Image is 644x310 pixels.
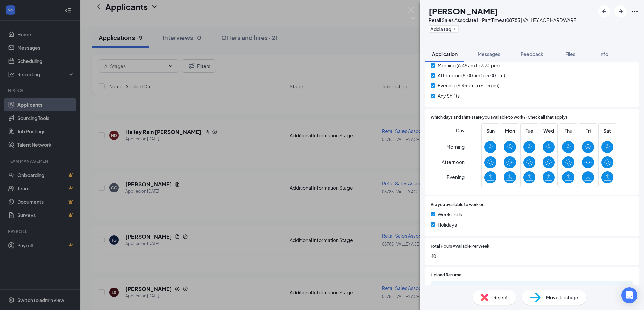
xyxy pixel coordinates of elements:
[504,127,516,134] span: Mon
[429,5,498,17] h1: [PERSON_NAME]
[431,272,461,278] span: Upload Resume
[432,51,458,57] span: Application
[447,171,465,183] span: Evening
[621,287,637,303] div: Open Intercom Messenger
[438,62,500,69] span: Morning (6:45 am to 3:30 pm)
[438,82,499,89] span: Evening (9:45 am to 6:15 pm)
[600,7,608,15] svg: ArrowLeftNew
[442,156,465,168] span: Afternoon
[523,127,535,134] span: Tue
[453,27,457,31] svg: Plus
[438,211,462,218] span: Weekends
[598,5,610,17] button: ArrowLeftNew
[431,114,567,121] span: Which days and shift(s) are you available to work? (Check all that apply)
[429,17,576,23] div: Retail Sales Associate I - Part Time at 08785 | VALLEY ACE HARDWARE
[438,72,505,79] span: Afternoon (8: 00 am to 5:00 pm)
[456,127,465,134] span: Day
[484,127,496,134] span: Sun
[546,294,578,301] span: Move to stage
[521,51,543,57] span: Feedback
[429,25,459,33] button: PlusAdd a tag
[438,92,460,99] span: Any Shifts
[438,221,457,228] span: Holidays
[431,202,484,208] span: Are you available to work on
[582,127,594,134] span: Fri
[631,7,639,15] svg: Ellipses
[493,294,508,301] span: Reject
[431,243,489,250] span: Total Hours Available Per Week
[543,127,555,134] span: Wed
[446,141,465,153] span: Morning
[599,51,608,57] span: Info
[562,127,574,134] span: Thu
[431,252,633,260] span: 40
[565,51,575,57] span: Files
[614,5,627,17] button: ArrowRight
[478,51,500,57] span: Messages
[601,127,613,134] span: Sat
[616,7,625,15] svg: ArrowRight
